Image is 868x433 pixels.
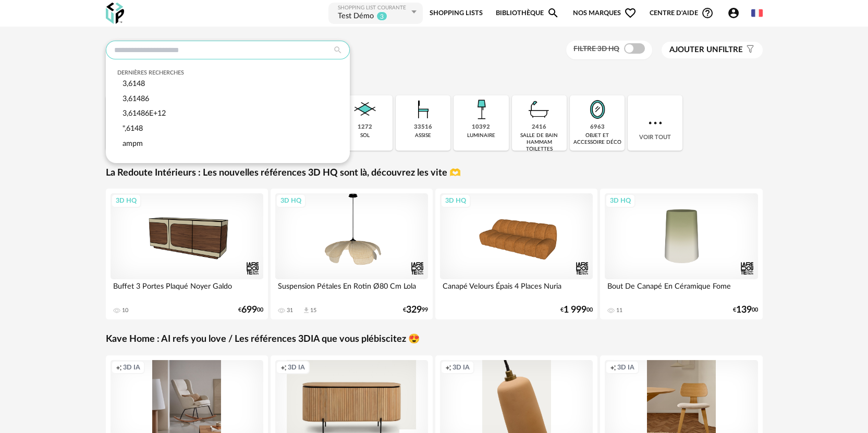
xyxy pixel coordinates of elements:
[600,189,763,319] a: 3D HQ Bout De Canapé En Céramique Fome 11 €13900
[123,363,140,372] span: 3D IA
[430,2,483,25] a: Shopping Lists
[275,279,429,300] div: Suspension Pétales En Rotin Ø80 Cm Lola
[583,95,612,123] img: Miroir.png
[288,363,305,372] span: 3D IA
[123,125,143,132] span: ",6148
[573,45,619,53] span: Filtre 3D HQ
[701,7,714,19] span: Help Circle Outline icon
[628,95,682,151] div: Voir tout
[669,46,718,54] span: Ajouter un
[727,7,740,19] span: Account Circle icon
[560,306,593,314] div: € 00
[271,189,433,319] a: 3D HQ Suspension Pétales En Rotin Ø80 Cm Lola 31 Download icon 15 €32999
[662,42,763,58] button: Ajouter unfiltre Filter icon
[441,194,471,207] div: 3D HQ
[650,7,714,19] span: Centre d'aideHelp Circle Outline icon
[616,307,622,314] div: 11
[525,95,553,123] img: Salle%20de%20bain.png
[453,363,470,372] span: 3D IA
[276,194,306,207] div: 3D HQ
[669,45,743,55] span: filtre
[310,307,316,314] div: 15
[338,5,409,11] div: Shopping List courante
[573,2,637,25] span: Nos marques
[117,69,338,77] div: Dernières recherches
[123,80,145,88] span: 3,6148
[610,363,616,372] span: Creation icon
[733,306,758,314] div: € 00
[358,123,372,131] div: 1272
[111,194,141,207] div: 3D HQ
[573,132,621,146] div: objet et accessoire déco
[515,132,564,153] div: salle de bain hammam toilettes
[445,363,451,372] span: Creation icon
[123,140,143,147] span: ampm
[338,11,374,22] div: Test Démo
[351,95,379,123] img: Sol.png
[496,2,559,25] a: BibliothèqueMagnify icon
[646,114,665,132] img: more.7b13dc1.svg
[106,333,420,345] a: Kave Home : AI refs you love / Les références 3DIA que vous plébiscitez 😍
[106,3,124,24] img: OXP
[590,123,605,131] div: 6963
[743,45,755,55] span: Filter icon
[280,363,287,372] span: Creation icon
[564,306,586,314] span: 1 999
[106,189,268,319] a: 3D HQ Buffet 3 Portes Plaqué Noyer Galdo 10 €69900
[238,306,263,314] div: € 00
[403,306,428,314] div: € 99
[123,109,166,117] span: 3,61486E+12
[532,123,546,131] div: 2416
[605,194,635,207] div: 3D HQ
[727,7,744,19] span: Account Circle icon
[751,7,763,19] img: fr
[472,123,490,131] div: 10392
[547,7,559,19] span: Magnify icon
[241,306,257,314] span: 699
[123,95,149,103] span: 3,61486
[360,132,370,139] div: sol
[406,306,422,314] span: 329
[409,95,437,123] img: Assise.png
[122,307,128,314] div: 10
[736,306,752,314] span: 139
[435,189,598,319] a: 3D HQ Canapé Velours Épais 4 Places Nuria €1 99900
[116,363,122,372] span: Creation icon
[415,132,431,139] div: assise
[111,279,264,300] div: Buffet 3 Portes Plaqué Noyer Galdo
[376,11,387,21] sup: 3
[302,306,310,314] span: Download icon
[287,307,293,314] div: 31
[605,279,758,300] div: Bout De Canapé En Céramique Fome
[467,132,495,139] div: luminaire
[106,167,461,179] a: La Redoute Intérieurs : Les nouvelles références 3D HQ sont là, découvrez les vite 🫶
[617,363,634,372] span: 3D IA
[440,279,593,300] div: Canapé Velours Épais 4 Places Nuria
[467,95,495,123] img: Luminaire.png
[414,123,432,131] div: 33516
[624,7,637,19] span: Heart Outline icon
